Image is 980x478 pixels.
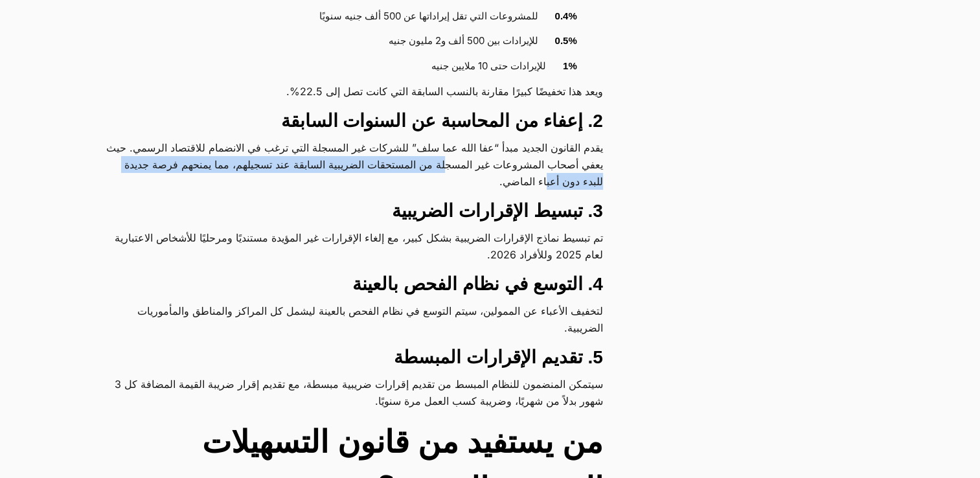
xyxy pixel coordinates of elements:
[106,109,603,133] h3: 2. إعفاء من المحاسبة عن السنوات السابقة
[106,273,603,296] h3: 4. التوسع في نظام الفحص بالعينة
[106,376,603,409] p: سيتمكن المنضمون للنظام المبسط من تقديم إقرارات ضريبية مبسطة، مع تقديم إقرار ضريبة القيمة المضافة ...
[106,302,603,336] p: لتخفيف الأعباء عن الممولين، سيتم التوسع في نظام الفحص بالعينة ليشمل كل المراكز والمناطق والمأموري...
[106,139,603,190] p: يقدم القانون الجديد مبدأ “عفا الله عما سلف” للشركات غير المسجلة التي ترغب في الانضمام للاقتصاد ال...
[554,10,576,21] strong: 0.4%
[106,229,603,263] p: تم تبسيط نماذج الإقرارات الضريبية بشكل كبير، مع إلغاء الإقرارات غير المؤيدة مستنديًا ومرحليًا للأ...
[119,5,577,30] li: للمشروعات التي تقل إيراداتها عن 500 ألف جنيه سنويًا
[119,29,577,54] li: للإيرادات بين 500 ألف و2 مليون جنيه
[106,199,603,223] h3: 3. تبسيط الإقرارات الضريبية
[554,35,576,46] strong: 0.5%
[106,346,603,369] h3: 5. تقديم الإقرارات المبسطة
[119,54,577,80] li: للإيرادات حتى 10 ملايين جنيه
[106,83,603,100] p: ويعد هذا تخفيضًا كبيرًا مقارنة بالنسب السابقة التي كانت تصل إلى 22.5%.
[563,60,577,71] strong: 1%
